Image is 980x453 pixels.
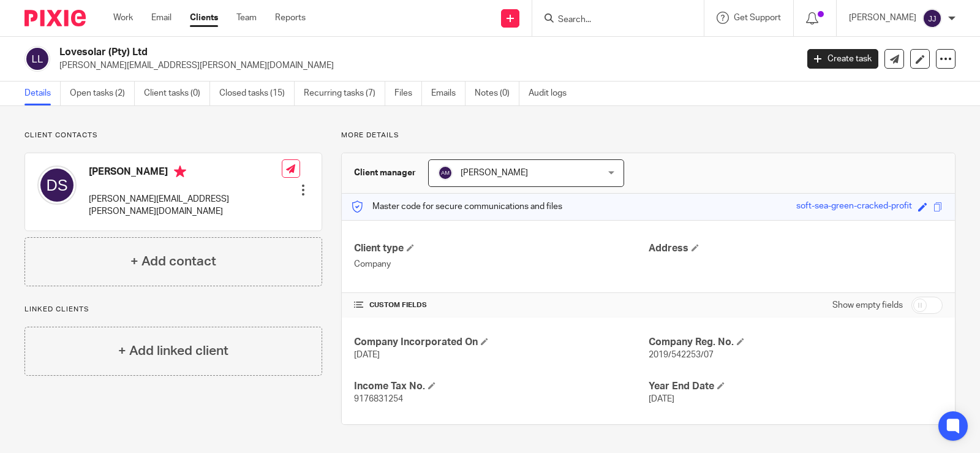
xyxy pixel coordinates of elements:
[649,380,943,393] h4: Year End Date
[354,258,648,270] p: Company
[354,395,403,403] span: 9176831254
[37,166,77,205] img: svg%3E
[190,12,218,24] a: Clients
[461,169,528,177] span: [PERSON_NAME]
[151,12,171,24] a: Email
[89,193,282,218] p: [PERSON_NAME][EMAIL_ADDRESS][PERSON_NAME][DOMAIN_NAME]
[922,9,942,28] img: svg%3E
[275,12,306,24] a: Reports
[529,82,576,105] a: Audit logs
[24,82,61,105] a: Details
[849,12,916,24] p: [PERSON_NAME]
[24,10,86,26] img: Pixie
[649,242,943,255] h4: Address
[24,305,322,314] p: Linked clients
[59,59,789,72] p: [PERSON_NAME][EMAIL_ADDRESS][PERSON_NAME][DOMAIN_NAME]
[807,49,878,69] a: Create task
[354,380,648,393] h4: Income Tax No.
[649,395,674,403] span: [DATE]
[354,242,648,255] h4: Client type
[59,46,643,59] h2: Lovesolar (Pty) Ltd
[354,351,380,359] span: [DATE]
[304,82,385,105] a: Recurring tasks (7)
[431,82,466,105] a: Emails
[351,200,562,213] p: Master code for secure communications and files
[113,12,133,24] a: Work
[219,82,295,105] a: Closed tasks (15)
[341,131,956,140] p: More details
[354,300,648,310] h4: CUSTOM FIELDS
[796,200,912,214] div: soft-sea-green-cracked-profit
[438,166,453,180] img: svg%3E
[557,15,667,26] input: Search
[130,252,216,271] h4: + Add contact
[394,82,422,105] a: Files
[832,299,903,311] label: Show empty fields
[144,82,210,105] a: Client tasks (0)
[236,12,257,24] a: Team
[24,46,50,72] img: svg%3E
[649,351,714,359] span: 2019/542253/07
[24,131,322,140] p: Client contacts
[70,82,135,105] a: Open tasks (2)
[174,166,186,178] i: Primary
[89,166,282,181] h4: [PERSON_NAME]
[734,13,781,22] span: Get Support
[475,82,519,105] a: Notes (0)
[354,336,648,349] h4: Company Incorporated On
[354,167,416,179] h3: Client manager
[649,336,943,349] h4: Company Reg. No.
[118,341,228,360] h4: + Add linked client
